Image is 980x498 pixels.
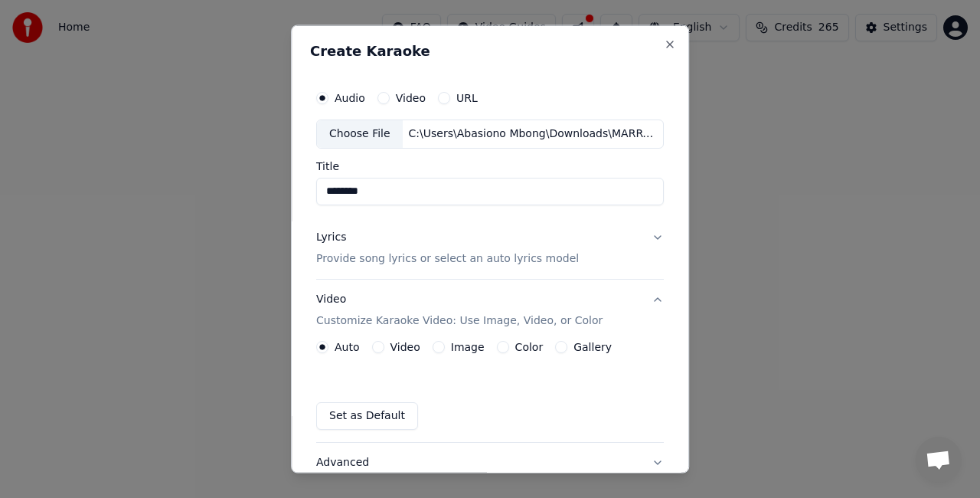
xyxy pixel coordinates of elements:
label: Image [451,341,485,352]
div: C:\Users\Abasiono Mbong\Downloads\MARRY ME.mp3 [403,126,663,142]
label: Video [396,93,426,103]
button: LyricsProvide song lyrics or select an auto lyrics model [316,217,664,278]
h2: Create Karaoke [310,44,670,58]
button: Advanced [316,442,664,482]
p: Customize Karaoke Video: Use Image, Video, or Color [316,313,603,328]
div: Lyrics [316,229,346,244]
label: Gallery [573,341,612,352]
label: Color [515,341,544,352]
div: Video [316,291,603,328]
label: Title [316,160,664,171]
label: Auto [335,341,360,352]
label: Audio [335,93,365,103]
label: URL [456,93,478,103]
button: Set as Default [316,401,418,429]
div: Choose File [317,120,403,148]
label: Video [390,341,420,352]
button: VideoCustomize Karaoke Video: Use Image, Video, or Color [316,279,664,340]
p: Provide song lyrics or select an auto lyrics model [316,251,579,266]
div: VideoCustomize Karaoke Video: Use Image, Video, or Color [316,340,664,441]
